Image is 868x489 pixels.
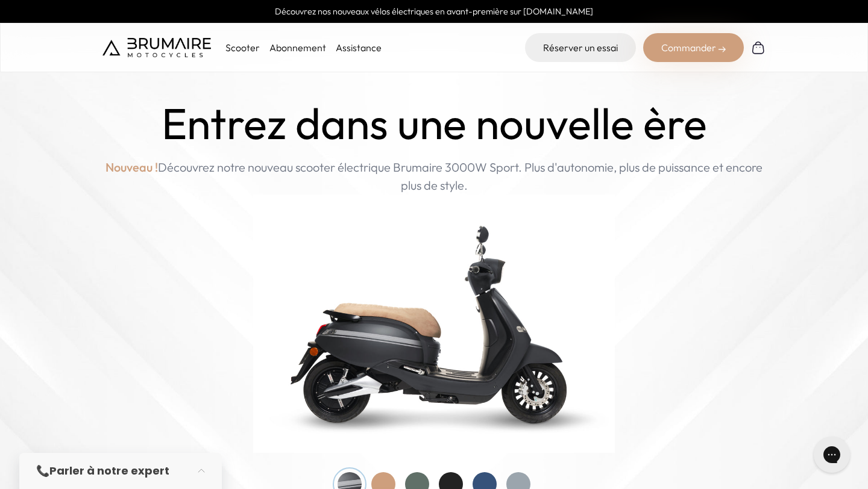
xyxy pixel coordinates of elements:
iframe: Gorgias live chat messenger [808,432,856,477]
img: Brumaire Motocycles [102,38,211,57]
a: Abonnement [269,42,326,54]
span: Nouveau ! [105,158,158,176]
p: Découvrez notre nouveau scooter électrique Brumaire 3000W Sport. Plus d'autonomie, plus de puissa... [102,158,766,195]
a: Réserver un essai [525,33,636,62]
h1: Entrez dans une nouvelle ère [162,99,707,149]
div: Commander [643,33,744,62]
img: right-arrow-2.png [719,46,726,53]
img: Panier [751,40,766,55]
p: Scooter [225,40,260,55]
a: Assistance [336,42,382,54]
